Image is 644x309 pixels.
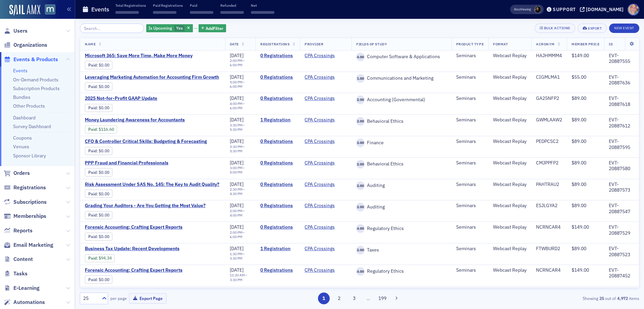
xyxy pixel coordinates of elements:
[88,127,99,132] span: :
[493,246,527,252] div: Webcast Replay
[456,224,484,230] div: Seminars
[365,54,440,60] span: Computer Software & Applications
[609,95,634,107] div: EVT-20887618
[85,61,112,69] div: Paid: 0 - $0
[230,127,243,132] time: 5:30 PM
[305,160,347,166] span: CPA Crossings
[456,203,484,209] div: Seminars
[13,227,33,234] span: Reports
[536,42,555,46] span: Acronym
[13,241,53,249] span: Email Marketing
[609,267,634,279] div: EVT-20887452
[572,202,586,208] span: $89.00
[356,95,365,104] span: 2.00
[99,127,114,132] span: $116.60
[365,247,379,253] span: Taxes
[88,105,99,110] span: :
[260,246,295,252] a: 1 Registration
[115,11,139,14] span: ‌
[305,117,335,123] a: CPA Crossings
[88,256,97,261] a: Paid
[85,182,219,188] span: Risk Assessment Under SAS No. 145: The Key to Audit Quality?
[356,182,365,190] span: 2.00
[129,293,166,304] button: Export Page
[260,267,295,273] a: 0 Registrations
[609,117,634,129] div: EVT-20887612
[85,139,207,145] a: CFO & Controller Critical Skills: Budgeting & Forecasting
[305,182,347,188] span: CPA Crossings
[456,160,484,166] div: Seminars
[88,234,97,239] a: Paid
[230,106,243,110] time: 6:00 PM
[572,245,586,252] span: $89.00
[305,74,347,80] span: CPA Crossings
[91,5,109,13] h1: Events
[536,53,562,59] div: HAJHMMM4
[85,168,112,176] div: Paid: 0 - $0
[377,293,388,304] button: 199
[365,75,433,81] span: Communications and Marketing
[230,224,244,230] span: [DATE]
[85,246,198,252] a: Business Tax Update: Recent Developments
[88,191,99,196] span: :
[456,267,484,273] div: Seminars
[230,230,251,239] div: –
[4,27,28,35] a: Users
[356,203,365,211] span: 2.00
[4,169,30,177] a: Orders
[609,139,634,150] div: EVT-20887595
[260,53,295,59] a: 0 Registrations
[99,213,109,218] span: $0.00
[230,145,251,153] div: –
[88,105,97,110] a: Paid
[4,256,33,263] a: Content
[230,187,251,196] div: –
[13,169,30,177] span: Orders
[99,84,109,89] span: $0.00
[572,224,589,230] span: $149.00
[572,267,589,273] span: $149.00
[4,227,33,234] a: Reports
[493,267,527,273] div: Webcast Replay
[99,234,109,239] span: $0.00
[456,182,484,188] div: Seminars
[45,4,55,15] img: SailAMX
[572,138,586,144] span: $89.00
[305,246,347,252] span: CPA Crossings
[260,117,295,123] a: 1 Registration
[305,203,335,209] a: CPA Crossings
[305,53,335,59] a: CPA Crossings
[13,77,58,83] a: On-Demand Products
[230,165,243,170] time: 3:00 PM
[85,211,112,219] div: Paid: 0 - $0
[536,95,562,102] div: GA25NFP2
[13,56,58,63] span: Events & Products
[146,24,193,33] div: Yes
[13,27,28,35] span: Users
[153,11,176,14] span: ‌
[260,139,295,145] a: 0 Registrations
[493,139,527,145] div: Webcast Replay
[230,160,244,166] span: [DATE]
[230,245,244,252] span: [DATE]
[456,246,484,252] div: Seminars
[365,161,404,167] span: Behavioral Ethics
[260,203,295,209] a: 0 Registrations
[572,52,589,59] span: $149.00
[199,24,226,33] button: AddFilter
[260,160,295,166] a: 0 Registrations
[609,224,634,236] div: EVT-20887529
[230,102,251,110] div: –
[85,254,115,262] div: Paid: 1 - $9434
[305,267,347,273] span: CPA Crossings
[85,224,198,230] a: Forensic Accounting: Crafting Expert Reports
[536,160,562,166] div: CMJPPFP2
[230,144,243,149] time: 3:30 PM
[88,213,99,218] span: :
[85,125,117,133] div: Paid: 1 - $11660
[456,139,484,145] div: Seminars
[99,63,109,68] span: $0.00
[4,41,47,49] a: Organizations
[13,284,40,292] span: E-Learning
